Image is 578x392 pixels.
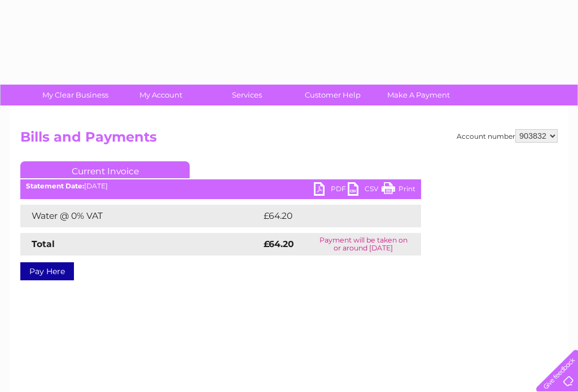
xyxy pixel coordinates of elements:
[457,129,558,143] div: Account number
[20,129,558,151] h2: Bills and Payments
[382,182,415,199] a: Print
[314,182,348,199] a: PDF
[20,262,74,280] a: Pay Here
[26,182,84,190] b: Statement Date:
[286,85,379,105] a: Customer Help
[261,205,399,227] td: £64.20
[348,182,382,199] a: CSV
[20,161,190,178] a: Current Invoice
[20,205,261,227] td: Water @ 0% VAT
[32,239,55,249] strong: Total
[115,85,208,105] a: My Account
[29,85,122,105] a: My Clear Business
[372,85,465,105] a: Make A Payment
[305,233,421,256] td: Payment will be taken on or around [DATE]
[20,182,421,190] div: [DATE]
[264,239,294,249] strong: £64.20
[200,85,294,105] a: Services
